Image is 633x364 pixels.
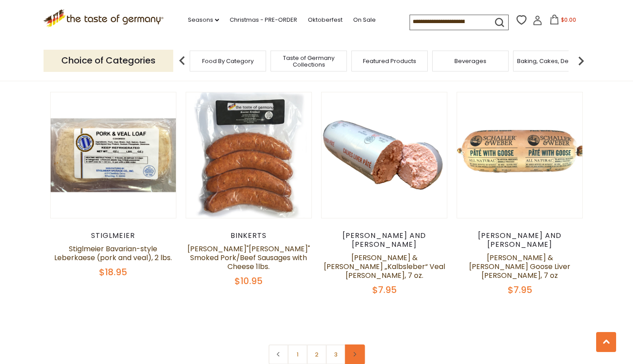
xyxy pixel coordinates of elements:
[454,58,486,64] a: Beverages
[235,275,263,287] span: $10.95
[187,244,310,272] a: [PERSON_NAME]"[PERSON_NAME]" Smoked Pork/Beef Sausages with Cheese 1lbs.
[51,92,176,218] img: Stiglmeier Bavarian-style Leberkaese (pork and veal), 2 lbs.
[572,52,590,70] img: next arrow
[372,284,397,296] span: $7.95
[321,231,448,249] div: [PERSON_NAME] and [PERSON_NAME]
[469,253,570,281] a: [PERSON_NAME] & [PERSON_NAME] Goose Liver [PERSON_NAME], 7 oz
[188,15,219,25] a: Seasons
[44,50,173,71] p: Choice of Categories
[457,231,583,249] div: [PERSON_NAME] and [PERSON_NAME]
[186,231,312,240] div: Binkerts
[99,266,127,278] span: $18.95
[186,92,312,218] img: Binkert
[54,244,172,263] a: Stiglmeier Bavarian-style Leberkaese (pork and veal), 2 lbs.
[273,55,344,68] a: Taste of Germany Collections
[517,58,586,64] a: Baking, Cakes, Desserts
[230,15,297,25] a: Christmas - PRE-ORDER
[363,58,416,64] a: Featured Products
[561,16,576,24] span: $0.00
[324,253,445,281] a: [PERSON_NAME] & [PERSON_NAME] „Kalbsleber“ Veal [PERSON_NAME], 7 oz.
[308,15,342,25] a: Oktoberfest
[173,52,191,70] img: previous arrow
[50,231,177,240] div: Stiglmeier
[322,92,447,218] img: Schaller & Weber „Kalbsleber“ Veal Pate, 7 oz.
[353,15,376,25] a: On Sale
[544,15,582,28] button: $0.00
[457,92,583,218] img: Schaller & Weber Goose Liver Pate, 7 oz
[202,58,254,64] a: Food By Category
[508,284,532,296] span: $7.95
